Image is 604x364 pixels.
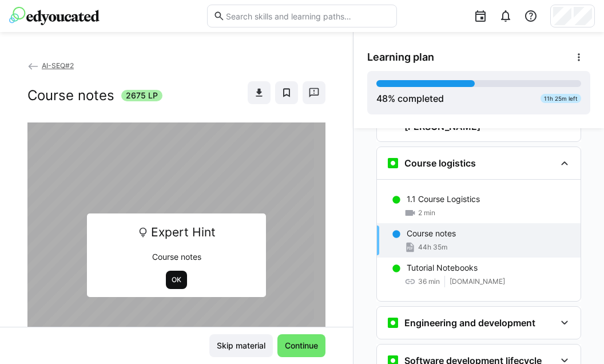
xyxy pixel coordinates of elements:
[126,90,158,101] span: 2675 LP
[407,193,480,205] p: 1.1 Course Logistics
[418,277,440,286] span: 36 min
[404,317,535,329] h3: Engineering and development
[376,92,444,105] div: % completed
[407,262,478,274] p: Tutorial Notebooks
[215,340,267,351] span: Skip material
[367,51,434,64] span: Learning plan
[95,251,258,263] p: Course notes
[209,334,273,357] button: Skip material
[450,277,505,286] span: [DOMAIN_NAME]
[541,94,581,103] div: 11h 25m left
[151,221,216,243] span: Expert Hint
[407,228,456,239] p: Course notes
[27,61,74,70] a: AI-SEQ#2
[170,275,182,284] span: OK
[42,61,74,70] span: AI-SEQ#2
[166,271,187,289] button: OK
[404,157,476,169] h3: Course logistics
[418,208,435,217] span: 2 min
[27,87,114,104] h2: Course notes
[376,93,388,104] span: 48
[225,11,391,21] input: Search skills and learning paths…
[418,243,447,252] span: 44h 35m
[277,334,325,357] button: Continue
[283,340,320,351] span: Continue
